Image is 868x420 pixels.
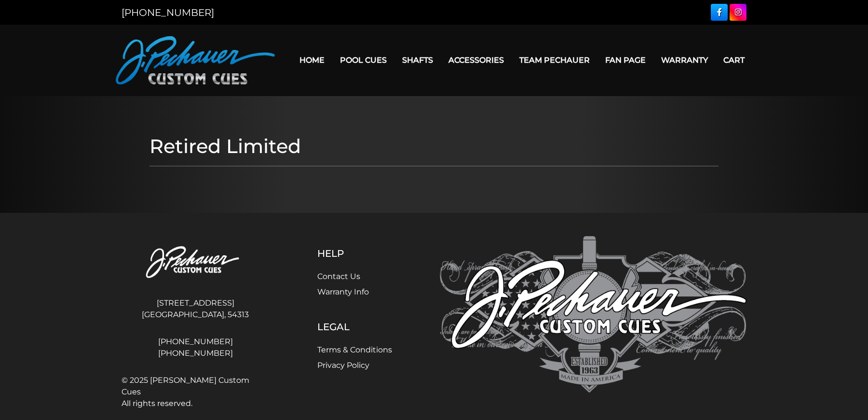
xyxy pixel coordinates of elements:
[653,48,716,72] a: Warranty
[332,48,394,72] a: Pool Cues
[716,48,752,72] a: Cart
[317,361,369,370] a: Privacy Policy
[512,48,597,72] a: Team Pechauer
[317,287,369,296] a: Warranty Info
[122,348,269,359] a: [PHONE_NUMBER]
[122,236,269,290] img: Pechauer Custom Cues
[597,48,653,72] a: Fan Page
[317,345,392,354] a: Terms & Conditions
[122,375,269,409] span: © 2025 [PERSON_NAME] Custom Cues All rights reserved.
[292,48,332,72] a: Home
[317,272,360,281] a: Contact Us
[149,135,719,158] h1: Retired Limited
[122,336,269,348] a: [PHONE_NUMBER]
[317,248,392,259] h5: Help
[116,36,275,84] img: Pechauer Custom Cues
[122,7,214,18] a: [PHONE_NUMBER]
[440,236,746,393] img: Pechauer Custom Cues
[394,48,441,72] a: Shafts
[122,294,269,324] address: [STREET_ADDRESS] [GEOGRAPHIC_DATA], 54313
[317,321,392,333] h5: Legal
[441,48,512,72] a: Accessories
